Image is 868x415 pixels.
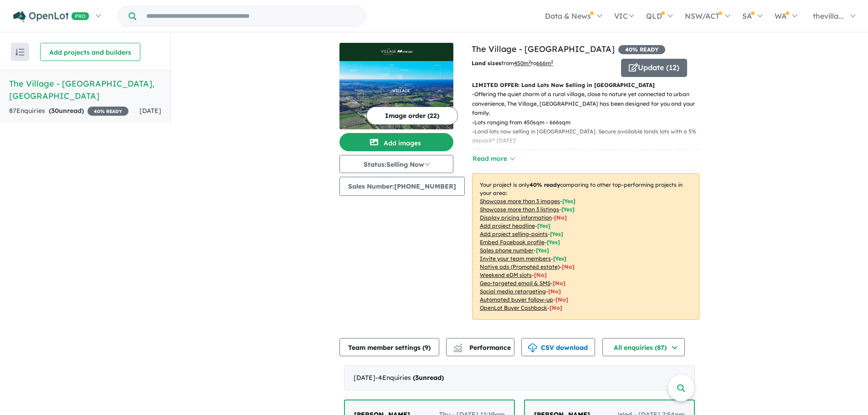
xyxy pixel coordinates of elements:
span: [No] [553,280,565,287]
sup: 2 [529,59,531,64]
span: [ Yes ] [550,231,563,237]
span: [ Yes ] [561,206,575,213]
span: 40 % READY [87,107,128,116]
img: download icon [528,343,537,353]
div: 87 Enquir ies [9,106,128,117]
u: Weekend eDM slots [480,272,532,278]
u: Native ads (Promoted estate) [480,263,560,270]
p: from [472,59,614,68]
p: Your project is only comparing to other top-performing projects in your area: - - - - - - - - - -... [472,173,699,320]
button: Status:Selling Now [339,155,453,173]
b: Land sizes [472,60,501,67]
img: bar-chart.svg [453,346,462,352]
strong: ( unread) [413,374,444,382]
button: Read more [472,154,515,164]
u: Invite your team members [480,255,551,262]
button: Performance [446,338,514,356]
u: Showcase more than 3 listings [480,206,559,213]
u: Add project headline [480,222,535,229]
span: [No] [562,263,575,270]
p: - Offering the quiet charm of a rural village, close to nature yet connected to urban convenience... [472,90,707,118]
span: to [531,60,553,67]
button: Update (12) [621,59,687,77]
span: [ No ] [554,214,567,221]
span: [ Yes ] [547,239,560,246]
span: 9 [425,343,428,352]
img: The Village - Menangle [339,61,453,129]
span: [ Yes ] [553,255,566,262]
sup: 2 [551,59,553,64]
u: 450 m [514,60,531,67]
button: Image order (22) [366,107,458,125]
u: Display pricing information [480,214,552,221]
u: Sales phone number [480,247,534,254]
u: Showcase more than 3 images [480,198,560,205]
span: [No] [555,296,568,303]
strong: ( unread) [49,107,84,115]
span: [No] [548,288,561,295]
button: Add projects and builders [40,43,140,61]
u: Add project selling-points [480,231,548,237]
u: 666 m [536,60,553,67]
img: Openlot PRO Logo White [13,11,89,22]
input: Try estate name, suburb, builder or developer [138,6,363,26]
span: [No] [534,272,547,278]
span: [ Yes ] [537,222,550,229]
span: 3 [415,374,419,382]
h5: The Village - [GEOGRAPHIC_DATA] , [GEOGRAPHIC_DATA] [9,77,161,102]
span: Performance [455,343,511,352]
u: OpenLot Buyer Cashback [480,304,547,311]
p: - Lots ranging from 450sqm - 666sqm [472,118,707,127]
button: Add images [339,133,453,151]
p: - Land lots now selling in [GEOGRAPHIC_DATA]. Secure available lands lots with a 5% deposit^ [DATE]! [472,127,707,146]
img: sort.svg [15,49,25,56]
u: Social media retargeting [480,288,546,295]
img: The Village - Menangle Logo [343,46,450,57]
span: - 4 Enquir ies [375,374,444,382]
span: 30 [51,107,59,115]
span: thevilla... [813,11,844,20]
a: The Village - Menangle LogoThe Village - Menangle [339,43,453,129]
p: LIMITED OFFER: Land Lots Now Selling in [GEOGRAPHIC_DATA] [472,81,699,90]
span: [ Yes ] [562,198,575,205]
span: [ Yes ] [536,247,549,254]
a: The Village - [GEOGRAPHIC_DATA] [472,44,615,54]
u: Embed Facebook profile [480,239,544,246]
p: - This growing community is surrounded by lush greenery and a meandering creek. Land lots within ... [472,146,707,174]
span: [DATE] [139,107,161,115]
button: Team member settings (9) [339,338,439,356]
span: [No] [550,304,562,311]
b: 40 % ready [529,181,560,188]
button: All enquiries (87) [602,338,685,356]
u: Automated buyer follow-up [480,296,553,303]
u: Geo-targeted email & SMS [480,280,550,287]
div: [DATE] [344,365,695,391]
span: 40 % READY [618,45,665,54]
button: CSV download [521,338,595,356]
button: Sales Number:[PHONE_NUMBER] [339,177,465,196]
img: line-chart.svg [454,343,462,348]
